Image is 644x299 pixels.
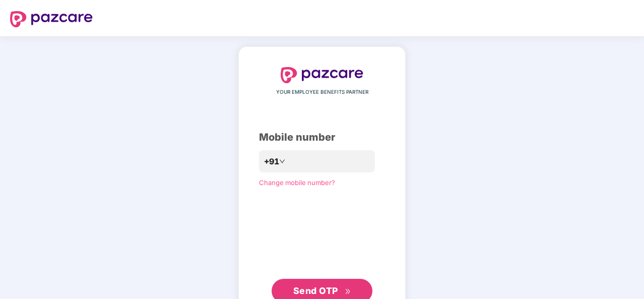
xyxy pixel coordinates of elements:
div: Mobile number [259,130,385,145]
span: double-right [345,288,351,295]
a: Change mobile number? [259,178,335,187]
img: logo [281,67,363,83]
img: logo [10,11,93,27]
span: +91 [264,155,279,168]
span: down [279,158,285,164]
span: YOUR EMPLOYEE BENEFITS PARTNER [276,88,368,96]
span: Send OTP [293,285,338,296]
